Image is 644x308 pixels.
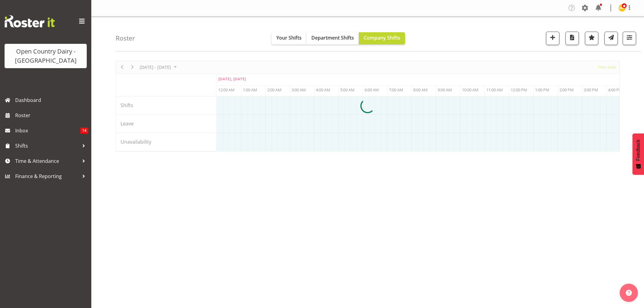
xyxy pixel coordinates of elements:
[15,172,79,181] span: Finance & Reporting
[565,32,579,45] button: Download a PDF of the roster according to the set date range.
[623,32,636,45] button: Filter Shifts
[271,32,306,44] button: Your Shifts
[632,133,644,175] button: Feedback - Show survey
[311,34,354,41] span: Department Shifts
[306,32,359,44] button: Department Shifts
[618,4,626,12] img: milk-reception-awarua7542.jpg
[116,35,135,42] h4: Roster
[604,32,618,45] button: Send a list of all shifts for the selected filtered period to all rostered employees.
[15,141,79,150] span: Shifts
[5,15,55,27] img: Rosterit website logo
[15,111,88,120] span: Roster
[546,32,559,45] button: Add a new shift
[635,139,641,161] span: Feedback
[359,32,405,44] button: Company Shifts
[15,96,88,105] span: Dashboard
[276,34,302,41] span: Your Shifts
[15,156,79,166] span: Time & Attendance
[626,290,632,296] img: help-xxl-2.png
[11,47,81,65] div: Open Country Dairy - [GEOGRAPHIC_DATA]
[585,32,598,45] button: Highlight an important date within the roster.
[364,34,400,41] span: Company Shifts
[15,126,80,135] span: Inbox
[80,128,88,134] span: 14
